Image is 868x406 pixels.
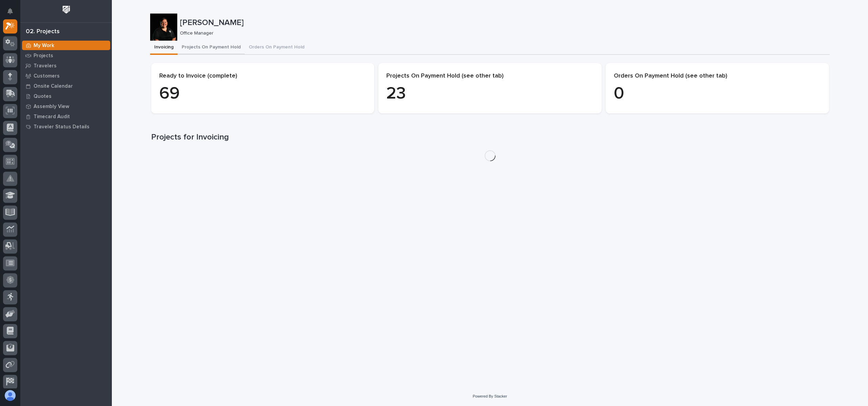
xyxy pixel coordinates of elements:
[386,84,593,104] p: 23
[151,132,829,142] h1: Projects for Invoicing
[20,111,112,122] a: Timecard Audit
[159,84,366,104] p: 69
[614,84,821,104] p: 0
[60,3,73,16] img: Workspace Logo
[614,72,821,80] p: Orders On Payment Hold (see other tab)
[3,4,17,18] button: Notifications
[473,394,507,398] a: Powered By Stacker
[20,122,112,132] a: Traveler Status Details
[34,43,54,49] p: My Work
[20,61,112,71] a: Travelers
[34,83,73,89] p: Onsite Calendar
[20,81,112,91] a: Onsite Calendar
[34,124,89,130] p: Traveler Status Details
[20,101,112,111] a: Assembly View
[34,53,53,59] p: Projects
[159,72,366,80] p: Ready to Invoice (complete)
[180,18,827,28] p: [PERSON_NAME]
[180,30,824,36] p: Office Manager
[8,8,17,19] div: Notifications
[26,28,60,36] div: 02. Projects
[245,41,308,55] button: Orders On Payment Hold
[34,104,69,110] p: Assembly View
[178,41,245,55] button: Projects On Payment Hold
[20,91,112,101] a: Quotes
[34,114,70,120] p: Timecard Audit
[20,71,112,81] a: Customers
[34,93,52,100] p: Quotes
[20,40,112,50] a: My Work
[20,50,112,61] a: Projects
[34,73,60,79] p: Customers
[34,63,57,69] p: Travelers
[3,388,17,403] button: users-avatar
[150,41,178,55] button: Invoicing
[386,72,593,80] p: Projects On Payment Hold (see other tab)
